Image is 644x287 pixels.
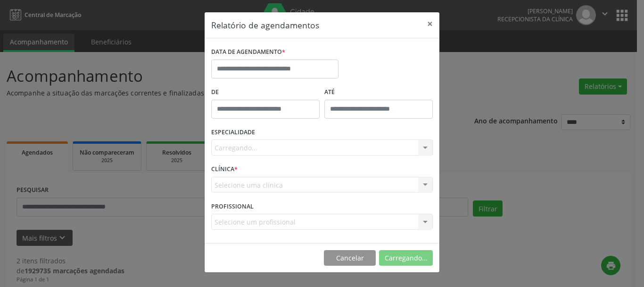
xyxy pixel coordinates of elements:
button: Close [421,12,439,35]
button: Carregando... [379,250,433,266]
label: DATA DE AGENDAMENTO [211,45,285,60]
button: Cancelar [324,250,376,266]
h5: Relatório de agendamentos [211,19,319,31]
label: ATÉ [324,85,433,100]
label: CLÍNICA [211,162,238,177]
label: De [211,85,320,100]
label: PROFISSIONAL [211,199,254,214]
label: ESPECIALIDADE [211,125,255,140]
